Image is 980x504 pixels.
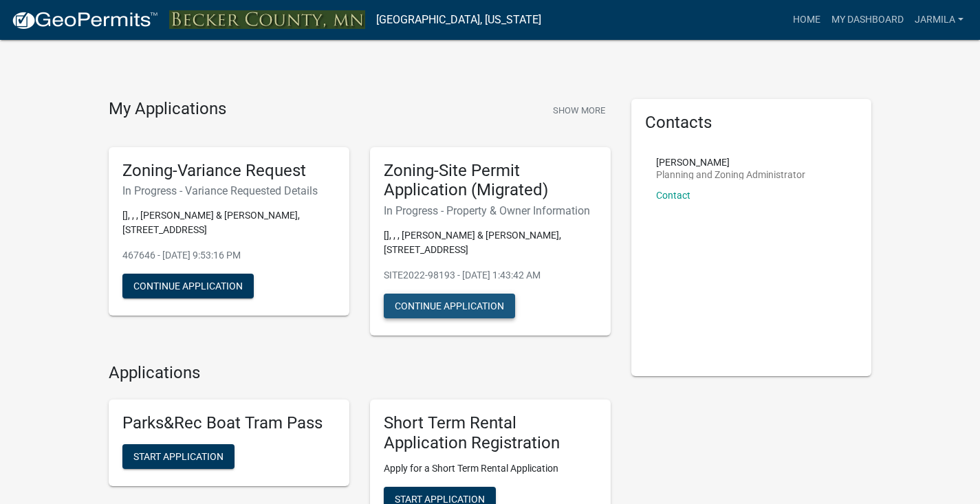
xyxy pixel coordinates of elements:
[384,413,597,453] h5: Short Term Rental Application Registration
[169,10,365,29] img: Becker County, Minnesota
[122,413,336,433] h5: Parks&Rec Boat Tram Pass
[122,184,336,197] h6: In Progress - Variance Requested Details
[656,190,690,201] a: Contact
[122,274,254,298] button: Continue Application
[384,228,597,257] p: [], , , [PERSON_NAME] & [PERSON_NAME], [STREET_ADDRESS]
[122,208,336,237] p: [], , , [PERSON_NAME] & [PERSON_NAME], [STREET_ADDRESS]
[384,461,597,476] p: Apply for a Short Term Rental Application
[787,7,826,33] a: Home
[826,7,909,33] a: My Dashboard
[384,294,515,318] button: Continue Application
[395,493,485,504] span: Start Application
[122,444,235,469] button: Start Application
[133,450,224,461] span: Start Application
[384,161,597,201] h5: Zoning-Site Permit Application (Migrated)
[656,157,805,167] p: [PERSON_NAME]
[384,268,597,283] p: SITE2022-98193 - [DATE] 1:43:42 AM
[645,113,858,133] h5: Contacts
[384,204,597,217] h6: In Progress - Property & Owner Information
[109,99,226,120] h4: My Applications
[376,8,541,32] a: [GEOGRAPHIC_DATA], [US_STATE]
[122,161,336,181] h5: Zoning-Variance Request
[909,7,969,33] a: Jarmila
[656,170,805,179] p: Planning and Zoning Administrator
[122,248,336,263] p: 467646 - [DATE] 9:53:16 PM
[547,99,611,122] button: Show More
[109,363,611,383] h4: Applications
